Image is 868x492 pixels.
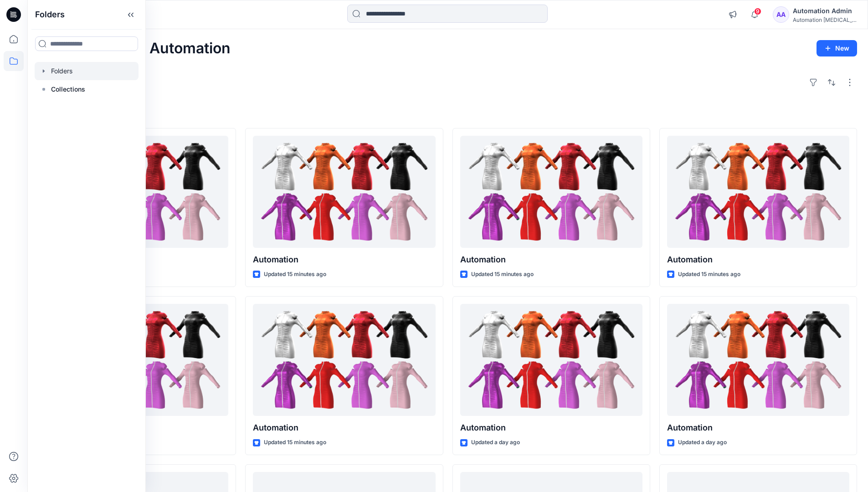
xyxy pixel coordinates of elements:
a: Automation [667,304,849,416]
p: Automation [460,253,642,266]
a: Automation [460,304,642,416]
p: Updated a day ago [471,438,520,447]
a: Automation [460,136,642,248]
span: 9 [754,8,761,15]
div: Automation Admin [793,5,857,16]
p: Automation [667,253,849,266]
p: Updated a day ago [678,438,727,447]
p: Updated 15 minutes ago [678,270,740,279]
p: Automation [460,421,642,434]
p: Automation [667,421,849,434]
h4: Styles [38,108,857,119]
a: Automation [667,136,849,248]
a: Automation [253,136,435,248]
p: Collections [51,84,85,95]
a: Automation [253,304,435,416]
button: New [817,40,857,56]
p: Automation [253,253,435,266]
div: AA [773,6,789,23]
p: Updated 15 minutes ago [264,438,326,447]
p: Automation [253,421,435,434]
p: Updated 15 minutes ago [264,270,326,279]
p: Updated 15 minutes ago [471,270,534,279]
div: Automation [MEDICAL_DATA]... [793,16,857,23]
